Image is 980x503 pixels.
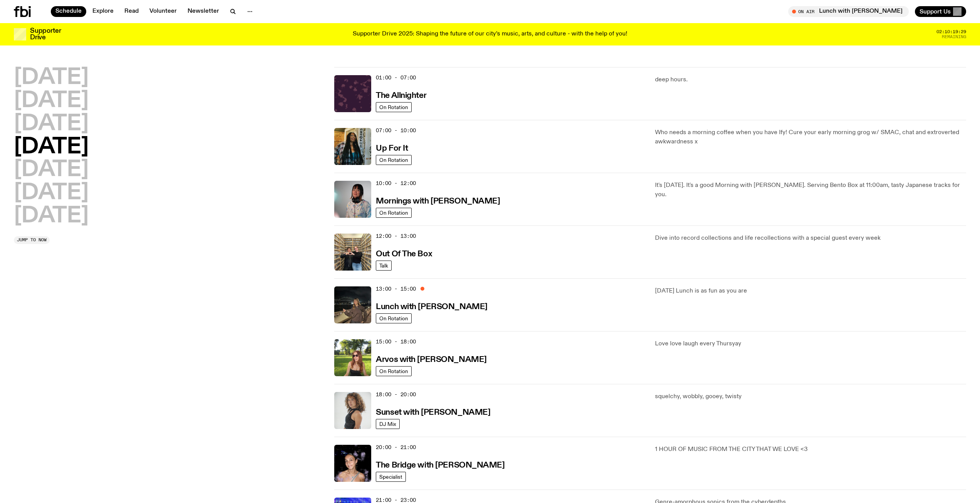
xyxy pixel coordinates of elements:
[655,234,966,243] p: Dive into record collections and life recollections with a special guest every week
[14,236,50,244] button: Jump to now
[920,8,951,15] span: Support Us
[14,67,89,89] button: [DATE]
[379,157,408,163] span: On Rotation
[376,303,487,311] h3: Lunch with [PERSON_NAME]
[376,444,416,451] span: 20:00 - 21:00
[376,232,416,240] span: 12:00 - 13:00
[14,113,89,135] button: [DATE]
[14,136,89,158] button: [DATE]
[376,92,426,100] h3: The Allnighter
[376,196,500,205] a: Mornings with [PERSON_NAME]
[376,155,412,165] a: On Rotation
[655,339,966,348] p: Love love laugh every Thursyay
[120,6,143,17] a: Read
[376,366,412,376] a: On Rotation
[376,250,432,258] h3: Out Of The Box
[376,90,426,100] a: The Allnighter
[51,6,86,17] a: Schedule
[376,102,412,112] a: On Rotation
[376,74,416,81] span: 01:00 - 07:00
[353,31,627,38] p: Supporter Drive 2025: Shaping the future of our city’s music, arts, and culture - with the help o...
[88,6,118,17] a: Explore
[376,180,416,187] span: 10:00 - 12:00
[655,128,966,146] p: Who needs a morning coffee when you have Ify! Cure your early morning grog w/ SMAC, chat and extr...
[376,460,504,469] a: The Bridge with [PERSON_NAME]
[379,368,408,374] span: On Rotation
[334,392,371,429] img: Tangela looks past her left shoulder into the camera with an inquisitive look. She is wearing a s...
[376,285,416,293] span: 13:00 - 15:00
[376,127,416,134] span: 07:00 - 10:00
[376,338,416,345] span: 15:00 - 18:00
[915,6,966,17] button: Support Us
[376,261,392,271] a: Talk
[655,75,966,84] p: deep hours.
[655,445,966,454] p: 1 HOUR OF MUSIC FROM THE CITY THAT WE LOVE <3
[17,238,47,242] span: Jump to now
[655,181,966,199] p: It's [DATE]. It's a good Morning with [PERSON_NAME]. Serving Bento Box at 11:00am, tasty Japanese...
[376,197,500,205] h3: Mornings with [PERSON_NAME]
[379,262,388,268] span: Talk
[14,159,89,181] button: [DATE]
[14,205,89,227] button: [DATE]
[379,474,402,479] span: Specialist
[183,6,224,17] a: Newsletter
[376,409,490,417] h3: Sunset with [PERSON_NAME]
[376,208,412,218] a: On Rotation
[942,35,966,39] span: Remaining
[14,182,89,204] button: [DATE]
[376,407,490,417] a: Sunset with [PERSON_NAME]
[334,128,371,165] img: Ify - a Brown Skin girl with black braided twists, looking up to the side with her tongue stickin...
[376,472,406,482] a: Specialist
[655,286,966,296] p: [DATE] Lunch is as fun as you are
[655,392,966,401] p: squelchy, wobbly, gooey, twisty
[376,391,416,398] span: 18:00 - 20:00
[376,301,487,311] a: Lunch with [PERSON_NAME]
[376,249,432,258] a: Out Of The Box
[379,421,396,427] span: DJ Mix
[14,90,89,112] button: [DATE]
[376,356,486,364] h3: Arvos with [PERSON_NAME]
[334,181,371,218] img: Kana Frazer is smiling at the camera with her head tilted slightly to her left. She wears big bla...
[334,234,371,271] img: Matt and Kate stand in the music library and make a heart shape with one hand each.
[145,6,181,17] a: Volunteer
[376,461,504,469] h3: The Bridge with [PERSON_NAME]
[334,286,371,323] img: Izzy Page stands above looking down at Opera Bar. She poses in front of the Harbour Bridge in the...
[379,210,408,215] span: On Rotation
[376,313,412,323] a: On Rotation
[376,354,486,364] a: Arvos with [PERSON_NAME]
[30,28,61,41] h3: Supporter Drive
[379,315,408,321] span: On Rotation
[936,30,966,34] span: 02:10:19:29
[376,419,400,429] a: DJ Mix
[334,339,371,376] img: Lizzie Bowles is sitting in a bright green field of grass, with dark sunglasses and a black top. ...
[379,104,408,110] span: On Rotation
[376,145,408,153] h3: Up For It
[788,6,909,17] button: On AirLunch with [PERSON_NAME]
[376,143,408,153] a: Up For It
